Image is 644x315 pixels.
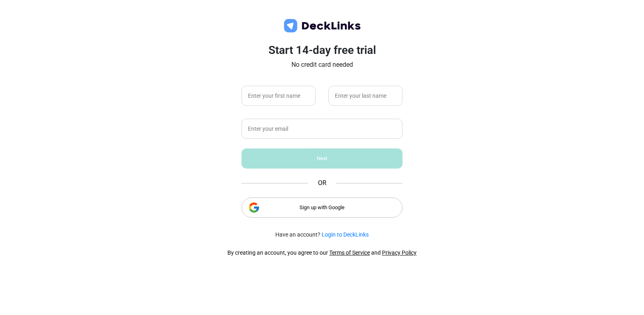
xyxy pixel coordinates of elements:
a: Terms of Service [329,249,370,256]
input: Enter your last name [328,86,402,106]
div: Sign up with Google [242,198,402,218]
span: OR [318,178,326,188]
h3: Start 14-day free trial [242,43,402,57]
a: Login to DeckLinks [322,231,369,238]
input: Enter your email [242,119,402,139]
a: Privacy Policy [382,249,417,256]
p: No credit card needed [242,60,402,70]
div: By creating an account, you agree to our and [227,249,417,257]
input: Enter your first name [242,86,316,106]
img: deck-links-logo.c572c7424dfa0d40c150da8c35de9cd0.svg [282,18,362,34]
small: Have an account? [275,231,369,239]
